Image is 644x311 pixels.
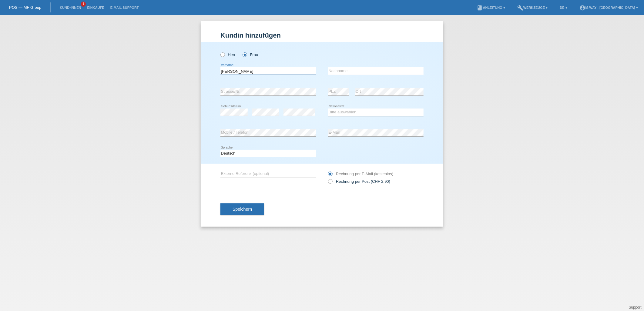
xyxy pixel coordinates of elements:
[629,305,642,309] a: Support
[474,6,508,9] a: bookAnleitung ▾
[220,52,224,56] input: Herr
[57,6,84,9] a: Kund*innen
[477,5,483,11] i: book
[328,172,393,176] label: Rechnung per E-Mail (kostenlos)
[107,6,142,9] a: E-Mail Support
[243,52,247,56] input: Frau
[243,52,258,57] label: Frau
[576,6,641,9] a: account_circlem-way - [GEOGRAPHIC_DATA] ▾
[84,6,107,9] a: Einkäufe
[220,203,264,215] button: Speichern
[517,5,523,11] i: build
[328,172,332,179] input: Rechnung per E-Mail (kostenlos)
[81,2,86,7] span: 1
[328,179,332,187] input: Rechnung per Post (CHF 2.90)
[557,6,570,9] a: DE ▾
[579,5,585,11] i: account_circle
[220,52,236,57] label: Herr
[328,179,390,184] label: Rechnung per Post (CHF 2.90)
[9,5,41,10] a: POS — MF Group
[514,6,551,9] a: buildWerkzeuge ▾
[233,207,252,212] span: Speichern
[220,32,424,39] h1: Kundin hinzufügen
